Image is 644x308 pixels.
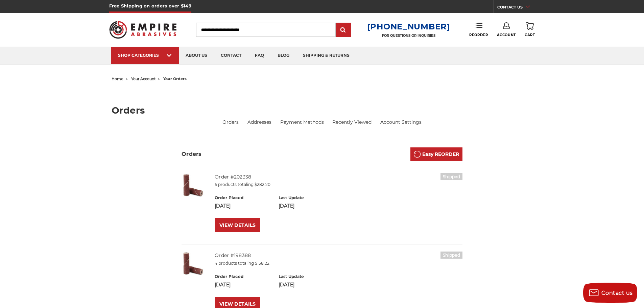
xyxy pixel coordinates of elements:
h6: Shipped [440,173,462,180]
input: Submit [337,23,350,37]
img: Cartridge Roll 1/2" x 1-1/2" x 1/8" Straight [182,252,205,275]
a: Easy REORDER [410,147,462,161]
span: Contact us [601,290,633,296]
span: [DATE] [215,203,231,209]
a: Account Settings [380,119,422,126]
h6: Last Update [279,195,335,201]
div: SHOP CATEGORIES [118,53,172,58]
a: Reorder [469,22,488,37]
button: Contact us [583,283,637,303]
span: Cart [525,33,535,37]
a: Order #202338 [215,174,251,180]
a: home [112,76,123,81]
img: Cartridge Roll 1/2" x 1-1/2" x 1/8" Straight [182,173,205,197]
a: contact [214,47,248,64]
li: Orders [222,119,239,126]
h3: Orders [182,150,202,158]
span: your orders [163,76,187,81]
a: Cart [525,22,535,37]
a: faq [248,47,271,64]
h6: Last Update [279,274,335,280]
img: Empire Abrasives [109,17,177,43]
a: Recently Viewed [332,119,372,126]
a: VIEW DETAILS [215,218,260,232]
p: FOR QUESTIONS OR INQUIRIES [367,33,450,38]
p: 4 products totaling $158.22 [215,260,462,266]
p: 6 products totaling $282.20 [215,182,462,188]
h6: Order Placed [215,274,271,280]
h6: Order Placed [215,195,271,201]
a: Order #198388 [215,252,251,258]
a: shipping & returns [296,47,356,64]
a: [PHONE_NUMBER] [367,22,450,31]
a: about us [179,47,214,64]
h1: Orders [112,106,533,115]
a: blog [271,47,296,64]
span: [DATE] [279,282,294,288]
span: [DATE] [279,203,294,209]
span: [DATE] [215,282,231,288]
a: Payment Methods [280,119,324,126]
span: Account [497,33,516,37]
h6: Shipped [440,252,462,259]
a: Addresses [247,119,271,126]
span: Reorder [469,33,488,37]
a: CONTACT US [497,3,535,13]
a: your account [131,76,156,81]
